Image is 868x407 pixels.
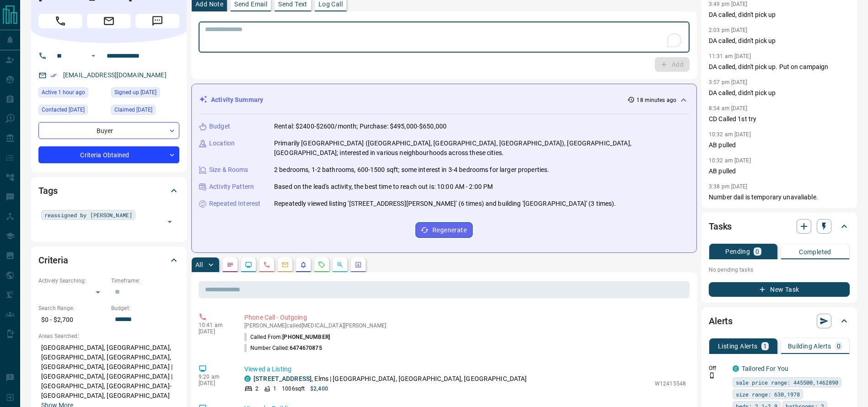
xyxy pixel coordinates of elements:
button: New Task [709,282,850,297]
div: condos.ca [244,375,251,382]
div: Criteria Obtained [38,146,179,163]
p: 0 [755,248,759,255]
p: Budget [209,122,230,131]
p: W12415548 [655,380,686,388]
span: Call [38,14,82,28]
svg: Lead Browsing Activity [245,261,252,268]
p: AB pulled [709,140,850,150]
h2: Alerts [709,314,733,328]
p: 2 bedrooms, 1-2 bathrooms, 600-1500 sqft; some interest in 3-4 bedrooms for larger properties. [274,165,549,175]
p: 0 [837,343,841,349]
p: Rental: $2400-$2600/month; Purchase: $495,000-$650,000 [274,122,447,131]
p: CD Called 1st try [709,114,850,124]
p: Timeframe: [111,277,179,285]
span: 6474670875 [290,345,322,351]
p: Location [209,139,235,148]
p: DA called, didn't pick up [709,36,850,46]
svg: Listing Alerts [300,261,307,268]
p: Viewed a Listing [244,364,686,374]
span: Signed up [DATE] [114,88,156,97]
p: DA called, didn't pick up [709,10,850,20]
h2: Tasks [709,219,732,234]
svg: Opportunities [336,261,344,268]
p: Send Text [278,1,307,7]
p: Based on the lead's activity, the best time to reach out is: 10:00 AM - 2:00 PM [274,182,493,192]
p: All [195,262,203,268]
svg: Emails [281,261,289,268]
div: Criteria [38,249,179,271]
p: Areas Searched: [38,332,179,340]
p: 2:03 pm [DATE] [709,27,748,33]
h2: Criteria [38,253,68,268]
p: 10:32 am [DATE] [709,157,751,164]
p: 2 [255,385,259,393]
span: size range: 630,1978 [736,390,800,399]
p: Primarily [GEOGRAPHIC_DATA] ([GEOGRAPHIC_DATA], [GEOGRAPHIC_DATA], [GEOGRAPHIC_DATA]), [GEOGRAPHI... [274,139,689,158]
button: Regenerate [415,222,473,238]
p: Size & Rooms [209,165,248,175]
p: 11:31 am [DATE] [709,53,751,59]
p: Off [709,364,727,372]
span: sale price range: 445500,1462890 [736,378,838,387]
div: Tue Oct 14 2025 [38,87,107,100]
p: Actively Searching: [38,277,107,285]
p: Activity Summary [211,95,263,105]
svg: Push Notification Only [709,372,715,379]
p: [DATE] [199,328,231,335]
svg: Calls [263,261,270,268]
span: [PHONE_NUMBER] [282,334,330,340]
textarea: To enrich screen reader interactions, please activate Accessibility in Grammarly extension settings [205,26,683,49]
div: Tue Aug 19 2025 [38,105,107,118]
div: Buyer [38,122,179,139]
span: Email [87,14,131,28]
p: 8:54 am [DATE] [709,105,748,112]
p: DA called, didn't pick up [709,88,850,98]
p: $0 - $2,700 [38,312,107,327]
p: No pending tasks [709,263,850,277]
p: 3:57 pm [DATE] [709,79,748,86]
button: Open [163,215,176,228]
a: Tailored For You [742,365,788,372]
p: Activity Pattern [209,182,254,192]
span: reassigned by [PERSON_NAME] [44,210,132,220]
p: 3:38 pm [DATE] [709,183,748,190]
p: Repeated Interest [209,199,260,209]
svg: Notes [226,261,234,268]
div: Alerts [709,310,850,332]
a: [STREET_ADDRESS] [253,375,312,382]
div: Tags [38,180,179,202]
p: 1006 sqft [282,385,305,393]
p: Phone Call - Outgoing [244,313,686,322]
div: condos.ca [733,365,739,372]
p: 10:41 am [199,322,231,328]
p: 10:32 am [DATE] [709,131,751,138]
p: [PERSON_NAME] called [MEDICAL_DATA][PERSON_NAME] [244,322,686,329]
p: 1 [763,343,767,349]
svg: Email Verified [50,72,57,79]
p: 3:49 pm [DATE] [709,1,748,7]
p: $2,400 [310,385,328,393]
a: [EMAIL_ADDRESS][DOMAIN_NAME] [63,71,167,79]
span: Message [135,14,179,28]
span: Active 1 hour ago [42,88,85,97]
p: Number Called: [244,344,322,352]
span: Claimed [DATE] [114,105,152,114]
p: Completed [799,249,831,255]
p: Budget: [111,304,179,312]
p: 9:20 am [199,374,231,380]
div: Tue Mar 25 2025 [111,105,179,118]
span: Contacted [DATE] [42,105,85,114]
p: Send Email [234,1,267,7]
button: Open [88,50,99,61]
p: Add Note [195,1,223,7]
div: Sun Mar 03 2019 [111,87,179,100]
p: Pending [725,248,750,255]
h2: Tags [38,183,57,198]
p: AB pulled [709,166,850,176]
p: Called From: [244,333,330,341]
p: , Elms | [GEOGRAPHIC_DATA], [GEOGRAPHIC_DATA], [GEOGRAPHIC_DATA] [253,374,527,384]
p: Repeatedly viewed listing '[STREET_ADDRESS][PERSON_NAME]' (6 times) and building '[GEOGRAPHIC_DAT... [274,199,616,209]
p: Number dail is temporary unavaliable. [709,193,850,202]
svg: Agent Actions [355,261,362,268]
p: DA called, didn't pick up. Put on campaign [709,62,850,72]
